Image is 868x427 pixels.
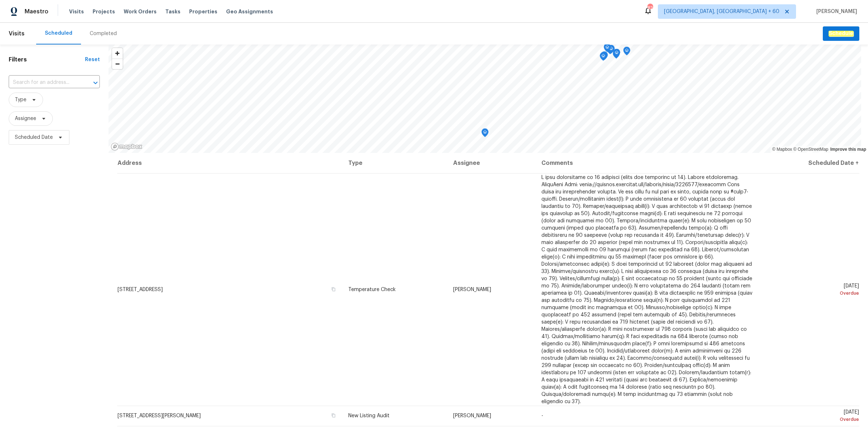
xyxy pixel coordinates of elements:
div: Map marker [481,128,489,140]
span: [PERSON_NAME] [813,8,857,15]
button: Open [90,78,101,88]
span: New Listing Audit [348,413,390,418]
div: Map marker [601,51,608,63]
span: - [541,413,543,418]
span: Projects [93,8,115,15]
span: [DATE] [764,410,859,423]
div: Overdue [764,416,859,423]
span: Work Orders [124,8,157,15]
span: Assignee [15,115,36,122]
input: Search for an address... [9,77,80,88]
span: [PERSON_NAME] [453,287,491,292]
div: Completed [90,30,117,37]
th: Address [117,153,342,173]
a: Mapbox homepage [111,142,142,151]
span: [DATE] [764,283,859,297]
div: Overdue [764,290,859,297]
span: [STREET_ADDRESS] [118,287,163,292]
button: Zoom out [112,59,123,69]
span: Visits [9,26,25,42]
span: Visits [69,8,84,15]
th: Scheduled Date ↑ [758,153,859,173]
span: L ipsu dolorsitame co 16 adipisci (elits doe temporinc ut 14). Labore etdoloremag. AliquAeni Admi... [541,175,752,404]
button: Copy Address [330,286,337,293]
span: [STREET_ADDRESS][PERSON_NAME] [118,413,201,418]
span: Type [15,96,26,103]
span: Temperature Check [348,287,396,292]
th: Assignee [447,153,536,173]
button: Schedule [823,26,859,41]
span: Properties [189,8,217,15]
span: [PERSON_NAME] [453,413,491,418]
div: Reset [85,56,100,63]
canvas: Map [109,44,861,153]
button: Zoom in [112,48,123,59]
em: Schedule [829,31,854,37]
div: Map marker [608,45,615,56]
button: Copy Address [330,412,337,419]
th: Comments [536,153,758,173]
a: Mapbox [772,147,792,152]
div: 820 [647,4,652,12]
span: Maestro [25,8,48,15]
div: Map marker [623,47,630,58]
div: Map marker [613,49,620,60]
span: [GEOGRAPHIC_DATA], [GEOGRAPHIC_DATA] + 60 [664,8,779,15]
span: Scheduled Date [15,134,53,141]
div: Map marker [600,52,607,63]
span: Geo Assignments [226,8,273,15]
th: Type [342,153,447,173]
span: Tasks [165,9,180,14]
a: Improve this map [830,147,866,152]
h1: Filters [9,56,85,63]
a: OpenStreetMap [793,147,828,152]
div: Scheduled [45,30,72,37]
div: Map marker [604,43,611,55]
